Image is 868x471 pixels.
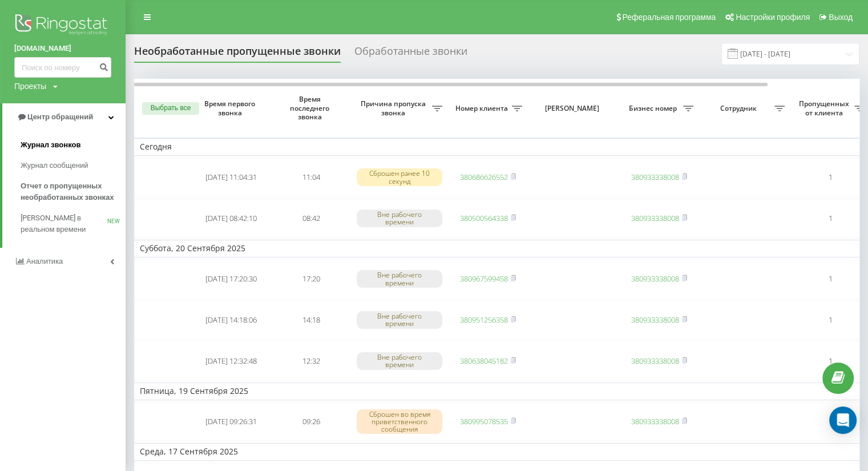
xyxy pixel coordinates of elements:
[460,315,508,325] a: 380951256358
[736,13,810,22] span: Настройки профиля
[280,95,342,122] span: Время последнего звонка
[14,80,46,92] div: Проекты
[191,301,271,340] td: [DATE] 14:18:06
[271,341,351,380] td: 12:32
[271,301,351,340] td: 14:18
[622,13,716,22] span: Реферальная программа
[191,199,271,238] td: [DATE] 08:42:10
[200,99,262,117] span: Время первого звонка
[21,176,126,208] a: Отчет о пропущенных необработанных звонках
[829,406,857,434] div: Open Intercom Messenger
[21,155,126,176] a: Журнал сообщений
[191,260,271,299] td: [DATE] 17:20:30
[21,160,88,171] span: Журнал сообщений
[357,352,442,369] div: Вне рабочего времени
[357,168,442,186] div: Сброшен ранее 10 секунд
[21,208,126,240] a: [PERSON_NAME] в реальном времениNEW
[357,99,432,117] span: Причина пропуска звонка
[134,45,341,63] div: Необработанные пропущенные звонки
[460,273,508,284] a: 380967599458
[631,213,679,223] a: 380933338008
[796,99,854,117] span: Пропущенных от клиента
[2,103,126,131] a: Центр обращений
[357,409,442,434] div: Сброшен во время приветственного сообщения
[21,139,80,151] span: Журнал звонков
[631,416,679,426] a: 380933338008
[625,104,683,113] span: Бизнес номер
[829,13,853,22] span: Выход
[354,45,467,63] div: Обработанные звонки
[271,158,351,197] td: 11:04
[357,270,442,287] div: Вне рабочего времени
[631,356,679,366] a: 380933338008
[21,212,107,235] span: [PERSON_NAME] в реальном времени
[631,172,679,182] a: 380933338008
[357,210,442,227] div: Вне рабочего времени
[454,104,512,113] span: Номер клиента
[21,135,126,155] a: Журнал звонков
[631,315,679,325] a: 380933338008
[538,104,609,113] span: [PERSON_NAME]
[14,11,111,40] img: Ringostat logo
[271,260,351,299] td: 17:20
[21,180,120,203] span: Отчет о пропущенных необработанных звонках
[460,213,508,223] a: 380500564338
[14,43,111,54] a: [DOMAIN_NAME]
[460,356,508,366] a: 380638045182
[142,102,199,115] button: Выбрать все
[191,158,271,197] td: [DATE] 11:04:31
[26,257,63,265] span: Аналитика
[271,199,351,238] td: 08:42
[357,311,442,328] div: Вне рабочего времени
[191,402,271,441] td: [DATE] 09:26:31
[27,112,93,121] span: Центр обращений
[631,273,679,284] a: 380933338008
[460,172,508,182] a: 380686626552
[14,57,111,78] input: Поиск по номеру
[271,402,351,441] td: 09:26
[460,416,508,426] a: 380995078535
[705,104,774,113] span: Сотрудник
[191,341,271,380] td: [DATE] 12:32:48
